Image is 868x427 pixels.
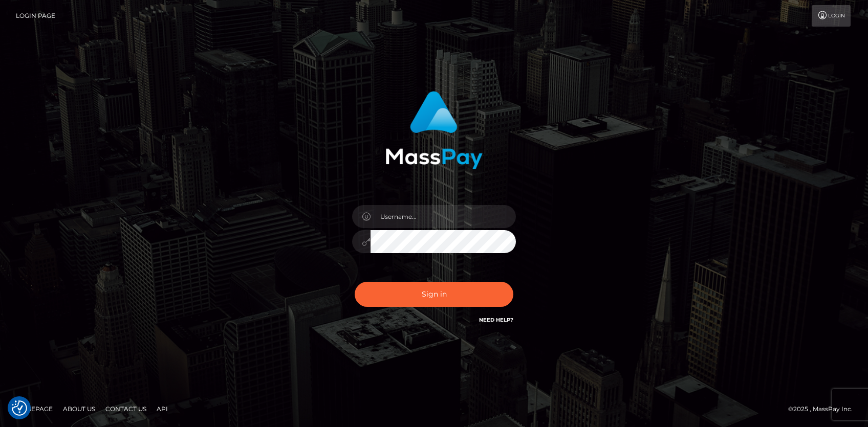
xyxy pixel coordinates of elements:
img: Revisit consent button [12,400,27,416]
a: Login Page [16,5,55,27]
a: Need Help? [479,317,513,323]
button: Sign in [355,282,513,307]
input: Username... [371,205,516,228]
div: © 2025 , MassPay Inc. [788,403,860,415]
a: Homepage [11,401,57,417]
a: Contact Us [101,401,150,417]
a: About Us [59,401,99,417]
button: Consent Preferences [12,400,27,416]
img: MassPay Login [385,91,483,169]
a: Login [812,5,851,27]
a: API [153,401,172,417]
